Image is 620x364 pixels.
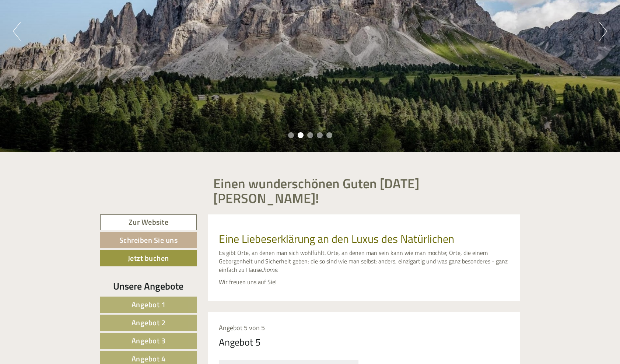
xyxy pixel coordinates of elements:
h1: Einen wunderschönen Guten [DATE] [PERSON_NAME]! [213,176,515,205]
span: Angebot 3 [132,335,166,346]
div: Angebot 5 [219,335,261,349]
a: Schreiben Sie uns [100,232,197,248]
span: Angebot 2 [132,317,166,328]
div: Unsere Angebote [100,279,197,293]
span: Angebot 5 von 5 [219,323,265,333]
div: [DATE] [132,6,158,18]
p: Es gibt Orte, an denen man sich wohlfühlt. Orte, an denen man sein kann wie man möchte; Orte, die... [219,249,509,274]
span: Eine Liebeserklärung an den Luxus des Natürlichen [219,230,454,247]
div: Guten Tag, wie können wir Ihnen helfen? [6,20,118,42]
a: Zur Website [100,214,197,230]
a: Jetzt buchen [100,250,197,266]
p: Wir freuen uns auf Sie! [219,278,509,286]
span: Angebot 1 [132,299,166,310]
em: home. [263,265,278,274]
button: Senden [243,191,290,207]
button: Next [599,22,607,41]
div: [GEOGRAPHIC_DATA] [11,21,114,27]
small: 08:36 [11,36,114,41]
button: Previous [13,22,21,41]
